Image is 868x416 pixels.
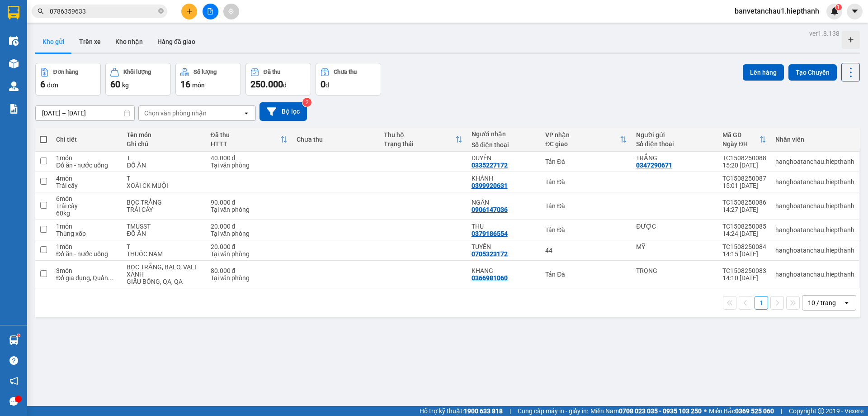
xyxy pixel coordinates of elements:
[181,4,197,19] button: plus
[722,131,759,139] div: Mã GD
[56,136,118,143] div: Chi tiết
[788,64,837,81] button: Tạo Chuyến
[108,31,150,53] button: Kho nhận
[509,406,511,416] span: |
[775,247,854,254] div: hanghoatanchau.hiepthanh
[297,136,375,143] div: Chưa thu
[590,406,702,416] span: Miền Nam
[211,162,288,169] div: Tại văn phòng
[472,274,508,282] div: 0366981060
[472,230,508,237] div: 0379186554
[755,296,768,310] button: 1
[127,131,201,139] div: Tên món
[207,8,213,14] span: file-add
[56,202,118,210] div: Trái cây
[775,158,854,165] div: hanghoatanchau.hiepthanh
[144,109,207,118] div: Chọn văn phòng nhận
[150,31,203,53] button: Hàng đã giao
[472,175,537,182] div: KHÁNH
[56,175,118,182] div: 4 món
[722,274,766,282] div: 14:10 [DATE]
[334,69,357,75] div: Chưa thu
[316,63,381,96] button: Chưa thu0đ
[9,377,18,385] span: notification
[472,250,508,258] div: 0705323172
[211,250,288,258] div: Tại văn phòng
[38,8,44,14] span: search
[636,162,672,169] div: 0347290671
[302,98,311,107] sup: 2
[9,356,18,365] span: question-circle
[472,199,537,206] div: NGÂN
[56,230,118,237] div: Thùng xốp
[245,63,311,96] button: Đã thu250.000đ
[47,81,58,89] span: đơn
[158,7,164,16] span: close-circle
[53,69,78,75] div: Đơn hàng
[123,69,151,75] div: Khối lượng
[722,267,766,274] div: TC1508250083
[722,250,766,258] div: 14:15 [DATE]
[211,274,288,282] div: Tại văn phòng
[56,243,118,250] div: 1 món
[809,29,840,38] div: ver 1.8.138
[283,81,287,89] span: đ
[775,136,854,143] div: Nhân viên
[775,226,854,234] div: hanghoatanchau.hiepthanh
[35,63,101,96] button: Đơn hàng6đơn
[9,81,19,91] img: warehouse-icon
[110,79,120,90] span: 60
[127,162,201,169] div: ĐỒ ĂN
[127,140,201,148] div: Ghi chú
[158,8,164,14] span: close-circle
[56,195,118,202] div: 6 món
[56,223,118,230] div: 1 món
[8,6,19,19] img: logo-vxr
[40,79,45,90] span: 6
[808,298,836,307] div: 10 / trang
[472,154,537,162] div: DUYÊN
[384,131,455,139] div: Thu hộ
[727,5,826,17] span: banvetanchau1.hiepthanh
[127,278,201,285] div: GIẤU BÔNG, QA, QA
[722,175,766,182] div: TC1508250087
[321,79,325,90] span: 0
[420,406,503,416] span: Hỗ trợ kỹ thuật:
[56,267,118,274] div: 3 món
[56,250,118,258] div: Đồ ăn - nước uống
[545,247,627,254] div: 44
[851,7,859,15] span: caret-down
[847,4,863,19] button: caret-down
[127,223,201,230] div: TMUSST
[105,63,171,96] button: Khối lượng60kg
[545,226,627,234] div: Tản Đà
[9,397,18,406] span: message
[379,128,467,152] th: Toggle SortBy
[636,154,713,162] div: TRẮNG
[206,128,292,152] th: Toggle SortBy
[211,243,288,250] div: 20.000 đ
[9,335,19,345] img: warehouse-icon
[636,243,713,250] div: MỸ
[9,36,19,46] img: warehouse-icon
[743,64,784,81] button: Lên hàng
[636,131,713,139] div: Người gửi
[472,206,508,213] div: 0906147036
[35,31,72,53] button: Kho gửi
[192,81,205,89] span: món
[264,69,280,75] div: Đã thu
[718,128,771,152] th: Toggle SortBy
[464,407,503,415] strong: 1900 633 818
[775,271,854,278] div: hanghoatanchau.hiepthanh
[722,140,759,148] div: Ngày ĐH
[722,243,766,250] div: TC1508250084
[545,271,627,278] div: Tản Đà
[211,267,288,274] div: 80.000 đ
[722,182,766,189] div: 15:01 [DATE]
[722,223,766,230] div: TC1508250085
[36,106,134,120] input: Select a date range.
[127,182,201,189] div: XOÀI CK MUỘI
[636,267,713,274] div: TRỌNG
[17,334,20,337] sup: 1
[842,31,860,49] div: Tạo kho hàng mới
